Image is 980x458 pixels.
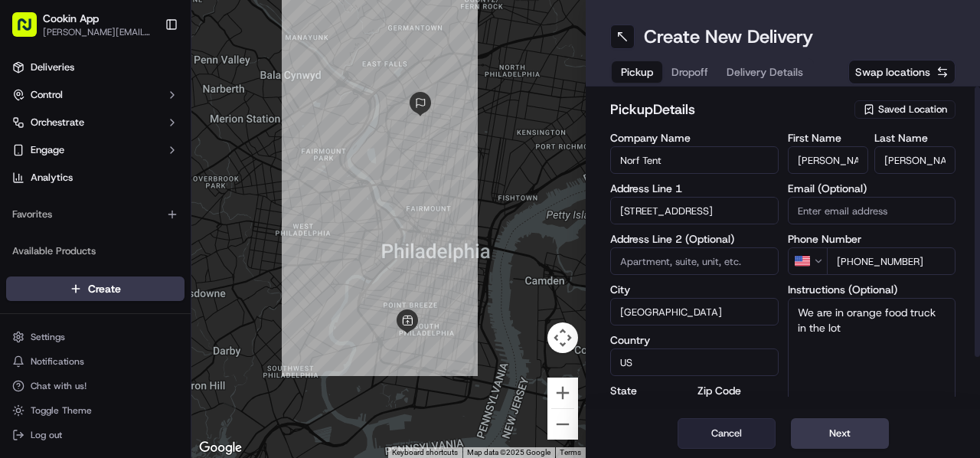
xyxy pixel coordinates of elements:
[15,146,43,173] img: 1736555255976-a54dd68f-1ca7-489b-9aae-adbdc363a1c4
[31,61,74,74] span: Deliveries
[547,409,578,440] button: Zoom out
[547,322,578,353] button: Map camera controls
[878,103,947,116] span: Saved Location
[31,355,84,368] span: Notifications
[31,88,63,102] span: Control
[788,146,869,174] input: Enter first name
[671,64,708,80] span: Dropoff
[610,146,779,174] input: Enter company name
[610,183,779,194] label: Address Line 1
[788,284,956,295] label: Instructions (Optional)
[31,429,62,441] span: Log out
[788,298,956,413] textarea: We are in orange food truck in the lot
[260,150,279,168] button: Start new chat
[697,385,779,396] label: Zip Code
[621,64,653,80] span: Pickup
[610,348,779,376] input: Enter country
[610,247,779,275] input: Apartment, suite, unit, etc.
[6,326,185,348] button: Settings
[6,276,185,301] button: Create
[40,98,276,114] input: Got a question? Start typing here...
[6,6,158,43] button: Cookin App[PERSON_NAME][EMAIL_ADDRESS][DOMAIN_NAME]
[610,298,779,326] input: Enter city
[6,138,185,162] button: Engage
[15,223,28,235] div: 📗
[678,418,776,449] button: Cancel
[610,284,779,295] label: City
[108,258,185,270] a: Powered byPylon
[827,247,956,275] input: Enter phone number
[6,424,185,446] button: Log out
[848,60,955,84] button: Swap locations
[560,448,581,456] a: Terms (opens in new tab)
[392,447,458,458] button: Keyboard shortcuts
[610,385,691,396] label: State
[6,351,185,372] button: Notifications
[727,64,803,80] span: Delivery Details
[6,83,185,107] button: Control
[6,110,185,135] button: Orchestrate
[52,146,251,161] div: Start new chat
[6,239,185,263] div: Available Products
[6,375,185,397] button: Chat with us!
[31,143,64,157] span: Engage
[43,11,99,26] button: Cookin App
[610,132,779,143] label: Company Name
[788,183,956,194] label: Email (Optional)
[6,202,185,227] div: Favorites
[6,165,185,190] a: Analytics
[195,438,246,458] img: Google
[15,15,46,45] img: Nash
[874,146,955,174] input: Enter last name
[145,221,246,237] span: API Documentation
[6,400,185,421] button: Toggle Theme
[547,378,578,408] button: Zoom in
[31,404,92,417] span: Toggle Theme
[6,55,185,80] a: Deliveries
[788,197,956,224] input: Enter email address
[195,438,246,458] a: Open this area in Google Maps (opens a new window)
[123,215,252,243] a: 💻API Documentation
[788,132,869,143] label: First Name
[31,221,117,237] span: Knowledge Base
[610,335,779,345] label: Country
[31,380,87,392] span: Chat with us!
[854,99,955,120] button: Saved Location
[43,26,152,38] button: [PERSON_NAME][EMAIL_ADDRESS][DOMAIN_NAME]
[788,234,956,244] label: Phone Number
[129,223,142,235] div: 💻
[610,197,779,224] input: Enter address
[644,25,813,49] h1: Create New Delivery
[9,215,123,243] a: 📗Knowledge Base
[874,132,955,143] label: Last Name
[791,418,889,449] button: Next
[467,448,550,456] span: Map data ©2025 Google
[855,64,930,80] span: Swap locations
[610,99,845,120] h2: pickup Details
[52,161,194,173] div: We're available if you need us!
[31,116,84,129] span: Orchestrate
[610,234,779,244] label: Address Line 2 (Optional)
[88,281,121,296] span: Create
[31,171,73,185] span: Analytics
[15,61,279,85] p: Welcome 👋
[31,331,65,343] span: Settings
[152,259,185,270] span: Pylon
